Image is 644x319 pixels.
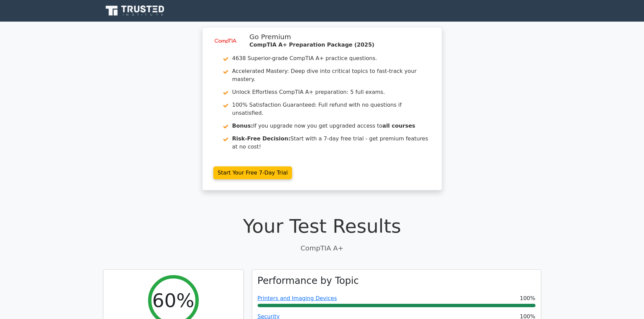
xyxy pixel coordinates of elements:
span: 100% [520,294,535,302]
h1: Your Test Results [103,215,541,237]
a: Printers and Imaging Devices [258,295,337,301]
p: CompTIA A+ [103,243,541,253]
h2: 60% [152,289,194,312]
a: Start Your Free 7-Day Trial [213,166,292,179]
h3: Performance by Topic [258,275,359,287]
